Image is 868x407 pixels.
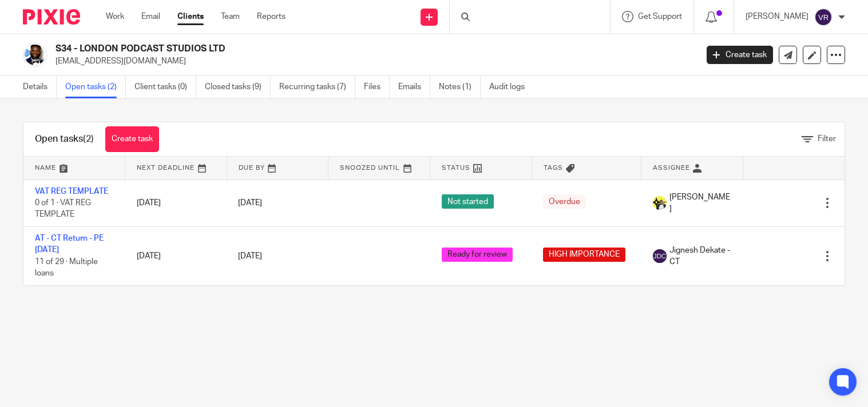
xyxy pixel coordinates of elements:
a: Create task [707,46,773,64]
a: Recurring tasks (7) [279,76,355,98]
a: AT - CT Return - PE [DATE] [35,234,104,254]
a: VAT REG TEMPLATE [35,187,108,195]
a: Team [221,11,240,22]
span: (2) [83,134,94,143]
h1: Open tasks [35,133,94,145]
a: Emails [398,76,430,98]
a: Open tasks (2) [65,76,126,98]
a: Audit logs [489,76,533,98]
p: [EMAIL_ADDRESS][DOMAIN_NAME] [56,55,689,67]
a: Notes (1) [439,76,481,98]
a: Files [364,76,390,98]
img: svg%3E [653,249,667,263]
a: Email [141,11,160,22]
span: [PERSON_NAME] [669,191,732,215]
a: Work [106,11,124,22]
img: Kiosa%20Sukami%20Getty%20Images.png [23,43,47,67]
a: Closed tasks (9) [205,76,271,98]
a: Client tasks (0) [134,76,196,98]
span: Ready for review [442,248,513,262]
span: Status [442,165,470,171]
span: 0 of 1 · VAT REG TEMPLATE [35,199,91,219]
a: Clients [177,11,204,22]
span: Overdue [543,194,586,209]
span: Jignesh Dekate - CT [669,245,732,268]
a: Reports [257,11,286,22]
h2: S34 - LONDON PODCAST STUDIOS LTD [56,43,562,55]
img: svg%3E [814,8,833,26]
span: 11 of 29 · Multiple loans [35,258,98,278]
span: [DATE] [238,199,262,207]
span: Tags [544,165,563,171]
span: Get Support [638,13,682,21]
a: Create task [105,126,159,152]
p: [PERSON_NAME] [746,11,808,22]
span: [DATE] [238,252,262,260]
span: Snoozed Until [340,165,400,171]
img: Carine-Starbridge.jpg [653,196,667,210]
td: [DATE] [125,179,227,226]
img: Pixie [23,9,80,25]
span: Not started [442,194,494,209]
td: [DATE] [125,226,227,285]
a: Details [23,76,57,98]
span: Filter [818,135,836,143]
span: HIGH IMPORTANCE [543,248,625,262]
